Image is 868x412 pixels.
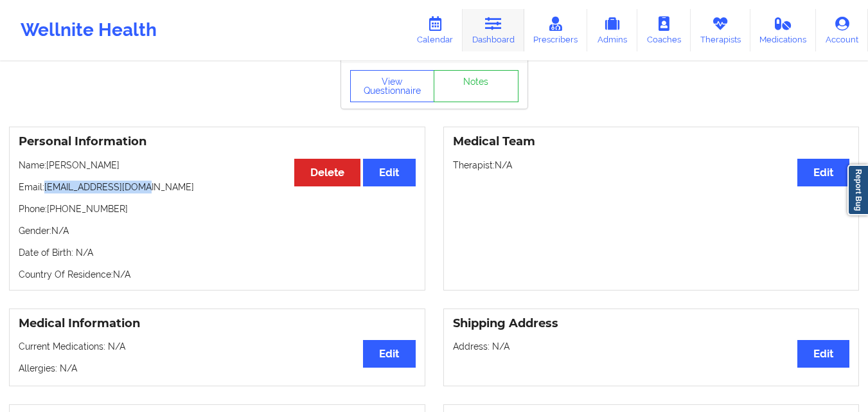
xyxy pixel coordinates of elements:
p: Country Of Residence: N/A [19,268,416,281]
p: Date of Birth: N/A [19,246,416,259]
button: Delete [294,159,360,186]
a: Dashboard [463,9,524,51]
p: Therapist: N/A [453,159,850,172]
a: Coaches [637,9,691,51]
button: Edit [363,340,415,368]
p: Gender: N/A [19,224,416,237]
a: Report Bug [847,165,868,215]
a: Account [816,9,868,51]
h3: Medical Team [453,134,850,149]
p: Name: [PERSON_NAME] [19,159,416,172]
button: Edit [363,159,415,186]
p: Email: [EMAIL_ADDRESS][DOMAIN_NAME] [19,181,416,193]
a: Medications [750,9,817,51]
h3: Personal Information [19,134,416,149]
a: Therapists [691,9,750,51]
p: Phone: [PHONE_NUMBER] [19,202,416,215]
button: View Questionnaire [350,70,435,102]
a: Prescribers [524,9,588,51]
a: Calendar [407,9,463,51]
p: Allergies: N/A [19,362,416,375]
button: Edit [797,159,849,186]
button: Edit [797,340,849,368]
a: Notes [434,70,518,102]
h3: Medical Information [19,316,416,331]
p: Current Medications: N/A [19,340,416,353]
h3: Shipping Address [453,316,850,331]
a: Admins [587,9,637,51]
p: Address: N/A [453,340,850,353]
